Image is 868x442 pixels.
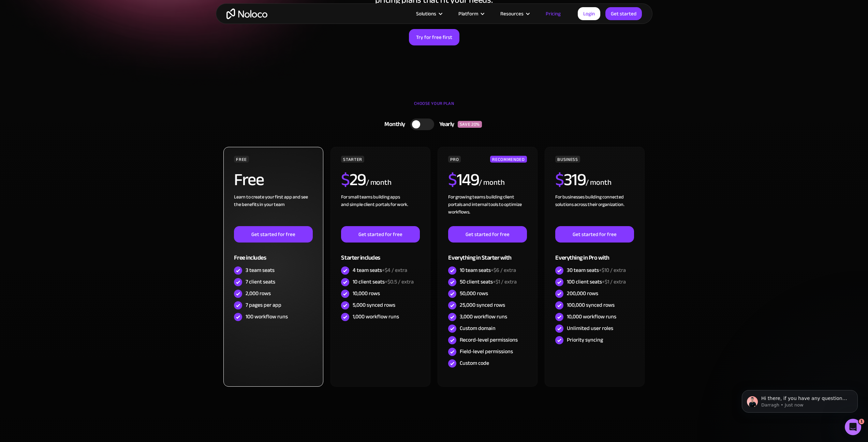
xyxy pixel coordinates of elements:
[434,119,458,129] div: Yearly
[408,9,450,18] div: Solutions
[353,290,380,297] div: 10,000 rows
[458,9,478,18] div: Platform
[341,193,420,226] div: For small teams building apps and simple client portals for work. ‍
[578,7,600,20] a: Login
[567,278,626,286] div: 100 client seats
[246,313,288,320] div: 100 workflow runs
[567,266,626,274] div: 30 team seats
[460,348,513,355] div: Field-level permissions
[341,156,364,163] div: STARTER
[732,376,868,424] iframe: Intercom notifications message
[246,278,275,286] div: 7 client seats
[460,278,517,286] div: 50 client seats
[376,119,410,129] div: Monthly
[460,336,518,344] div: Record-level permissions
[353,313,399,320] div: 1,000 workflow runs
[448,226,527,243] a: Get started for free
[448,243,527,265] div: Everything in Starter with
[605,7,642,20] a: Get started
[555,156,580,163] div: BUSINESS
[448,156,461,163] div: PRO
[382,265,407,275] span: +$4 / extra
[226,9,267,19] a: home
[416,9,436,18] div: Solutions
[234,226,312,243] a: Get started for free
[458,121,482,128] div: SAVE 20%
[385,277,414,287] span: +$0.5 / extra
[448,164,457,196] span: $
[234,171,264,188] h2: Free
[599,265,626,275] span: +$10 / extra
[567,301,615,309] div: 100,000 synced rows
[460,290,488,297] div: 50,000 rows
[341,243,420,265] div: Starter includes
[448,171,479,188] h2: 149
[555,243,634,265] div: Everything in Pro with
[234,243,312,265] div: Free includes
[567,324,613,332] div: Unlimited user roles
[460,301,505,309] div: 25,000 synced rows
[567,336,603,344] div: Priority syncing
[234,193,312,226] div: Learn to create your first app and see the benefits in your team ‍
[491,265,516,275] span: +$6 / extra
[223,98,646,115] div: CHOOSE YOUR PLAN
[555,164,564,196] span: $
[490,156,527,163] div: RECOMMENDED
[460,359,489,367] div: Custom code
[586,177,611,188] div: / month
[341,164,350,196] span: $
[246,266,275,274] div: 3 team seats
[353,301,395,309] div: 5,000 synced rows
[493,277,517,287] span: +$1 / extra
[234,156,249,163] div: FREE
[246,301,281,309] div: 7 pages per app
[567,313,616,320] div: 10,000 workflow runs
[341,226,420,243] a: Get started for free
[448,193,527,226] div: For growing teams building client portals and internal tools to optimize workflows.
[555,226,634,243] a: Get started for free
[353,278,414,286] div: 10 client seats
[492,9,537,18] div: Resources
[845,419,861,435] iframe: Intercom live chat
[460,266,516,274] div: 10 team seats
[460,324,496,332] div: Custom domain
[450,9,492,18] div: Platform
[460,313,507,320] div: 3,000 workflow runs
[602,277,626,287] span: +$1 / extra
[341,171,366,188] h2: 29
[246,290,271,297] div: 2,000 rows
[366,177,392,188] div: / month
[859,419,864,424] span: 1
[500,9,524,18] div: Resources
[567,290,598,297] div: 200,000 rows
[537,9,569,18] a: Pricing
[479,177,504,188] div: / month
[409,29,459,45] a: Try for free first
[555,171,586,188] h2: 319
[555,193,634,226] div: For businesses building connected solutions across their organization. ‍
[353,266,407,274] div: 4 team seats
